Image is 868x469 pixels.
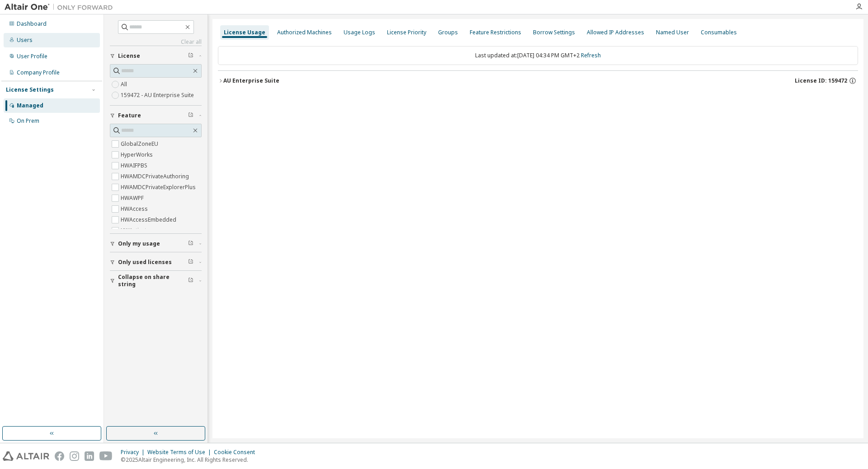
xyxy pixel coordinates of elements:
button: Feature [110,106,202,125]
label: HWAMDCPrivateAuthoring [121,171,191,182]
label: HWAIFPBS [121,160,149,171]
a: Refresh [581,51,601,59]
span: Clear filter [188,112,193,119]
label: GlobalZoneEU [121,139,160,149]
span: Collapse on share string [118,274,188,288]
span: Clear filter [188,277,193,284]
div: On Prem [17,117,39,125]
div: Privacy [121,449,147,456]
div: Named User [656,29,689,36]
div: License Usage [224,29,265,36]
label: HWAccess [121,204,150,214]
p: © 2025 Altair Engineering, Inc. All Rights Reserved. [121,456,260,464]
div: Groups [438,29,458,36]
label: 159472 - AU Enterprise Suite [121,90,196,101]
button: AU Enterprise SuiteLicense ID: 159472 [218,71,858,91]
span: Only used licenses [118,259,172,266]
button: Only used licenses [110,252,202,272]
div: Feature Restrictions [470,29,521,36]
img: Altair One [5,3,118,12]
img: altair_logo.svg [3,451,49,461]
span: Clear filter [188,259,193,266]
label: HWAMDCPrivateExplorerPlus [121,182,198,193]
div: AU Enterprise Suite [223,77,279,84]
button: License [110,46,202,66]
img: linkedin.svg [85,451,94,461]
label: All [121,79,129,90]
div: Authorized Machines [277,29,332,36]
div: User Profile [17,53,47,60]
div: Users [17,37,33,44]
div: License Priority [387,29,426,36]
label: HWAWPF [121,193,146,204]
label: HWAccessEmbedded [121,214,178,225]
span: Only my usage [118,240,160,247]
div: Last updated at: [DATE] 04:34 PM GMT+2 [218,46,858,65]
div: License Settings [6,86,54,93]
div: Managed [17,102,43,109]
button: Only my usage [110,234,202,254]
span: Feature [118,112,141,119]
div: Dashboard [17,20,47,28]
label: HyperWorks [121,149,155,160]
div: Cookie Consent [214,449,260,456]
label: HWActivate [121,225,151,236]
img: youtube.svg [99,451,113,461]
div: Borrow Settings [533,29,575,36]
div: Consumables [701,29,737,36]
div: Allowed IP Addresses [587,29,644,36]
div: Company Profile [17,69,60,76]
a: Clear all [110,38,202,46]
img: instagram.svg [70,451,79,461]
span: License [118,52,140,60]
span: Clear filter [188,52,193,60]
button: Collapse on share string [110,271,202,291]
span: License ID: 159472 [795,77,847,84]
div: Website Terms of Use [147,449,214,456]
div: Usage Logs [344,29,375,36]
span: Clear filter [188,240,193,247]
img: facebook.svg [55,451,64,461]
